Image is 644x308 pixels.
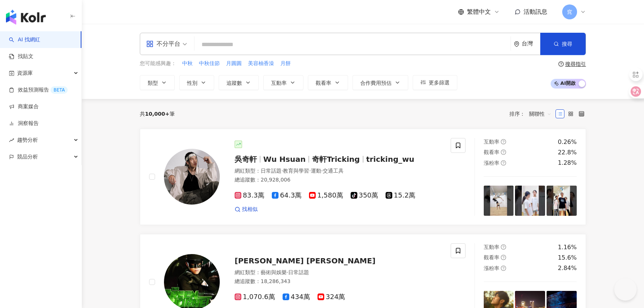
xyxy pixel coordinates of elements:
[558,243,577,251] div: 1.16%
[9,53,33,60] a: 找貼文
[501,266,506,271] span: question-circle
[248,60,274,67] span: 美容柚香澡
[9,103,39,110] a: 商案媒合
[501,150,506,155] span: question-circle
[567,8,572,16] span: 窕
[321,168,323,174] span: ·
[226,80,242,86] span: 追蹤數
[235,155,257,164] span: 吳奇軒
[235,167,442,175] div: 網紅類型 ：
[311,168,321,174] span: 運動
[9,120,39,127] a: 洞察報告
[6,10,46,25] img: logo
[558,61,564,67] span: question-circle
[501,160,506,166] span: question-circle
[484,244,499,250] span: 互動率
[226,60,242,67] span: 月圓圓
[318,293,345,301] span: 324萬
[219,75,259,90] button: 追蹤數
[17,132,38,148] span: 趨勢分析
[9,86,68,94] a: 效益預測報告BETA
[146,38,180,50] div: 不分平台
[140,129,586,225] a: KOL Avatar吳奇軒Wu Hsuan奇軒Trickingtricking_wu網紅類型：日常話題·教育與學習·運動·交通工具總追蹤數：20,928,00683.3萬64.3萬1,580萬3...
[242,206,258,213] span: 找相似
[558,138,577,146] div: 0.26%
[164,149,220,205] img: KOL Avatar
[199,60,220,68] button: 中秋佳節
[235,256,376,265] span: [PERSON_NAME] [PERSON_NAME]
[360,80,392,86] span: 合作費用預估
[235,206,258,213] a: 找相似
[312,155,360,164] span: 奇軒Tricking
[413,75,457,90] button: 更多篩選
[484,254,499,260] span: 觀看率
[140,75,175,90] button: 類型
[501,244,506,250] span: question-circle
[17,65,33,81] span: 資源庫
[17,148,38,165] span: 競品分析
[263,155,306,164] span: Wu Hsuan
[235,176,442,184] div: 總追蹤數 ： 20,928,006
[235,192,264,199] span: 83.3萬
[146,40,154,48] span: appstore
[182,60,193,67] span: 中秋
[271,80,287,86] span: 互動率
[182,60,193,68] button: 中秋
[565,61,586,67] div: 搜尋指引
[352,75,408,90] button: 合作費用預估
[558,159,577,167] div: 1.28%
[308,75,348,90] button: 觀看率
[140,111,175,117] div: 共 筆
[235,293,275,301] span: 1,070.6萬
[484,139,499,145] span: 互動率
[280,60,291,67] span: 月餅
[280,60,291,68] button: 月餅
[283,168,309,174] span: 教育與學習
[509,108,556,120] div: 排序：
[514,41,519,47] span: environment
[235,278,442,285] div: 總追蹤數 ： 18,286,343
[148,80,158,86] span: 類型
[484,265,499,271] span: 漲粉率
[235,269,442,276] div: 網紅類型 ：
[9,36,40,44] a: searchAI 找網紅
[558,254,577,262] div: 15.6%
[287,269,288,275] span: ·
[429,80,450,86] span: 更多篩選
[248,60,274,68] button: 美容柚香澡
[524,8,547,15] span: 活動訊息
[281,168,283,174] span: ·
[501,255,506,260] span: question-circle
[515,186,545,216] img: post-image
[558,148,577,157] div: 22.8%
[263,75,303,90] button: 互動率
[540,33,586,55] button: 搜尋
[316,80,331,86] span: 觀看率
[366,155,415,164] span: tricking_wu
[261,168,281,174] span: 日常話題
[272,192,302,199] span: 64.3萬
[484,160,499,166] span: 漲粉率
[145,111,170,117] span: 10,000+
[283,293,310,301] span: 434萬
[351,192,378,199] span: 350萬
[140,60,176,67] span: 您可能感興趣：
[187,80,197,86] span: 性別
[484,149,499,155] span: 觀看率
[288,269,309,275] span: 日常話題
[501,139,506,144] span: question-circle
[309,168,310,174] span: ·
[226,60,242,68] button: 月圓圓
[309,192,343,199] span: 1,580萬
[558,264,577,272] div: 2.84%
[562,41,572,47] span: 搜尋
[547,186,577,216] img: post-image
[199,60,220,67] span: 中秋佳節
[529,108,551,120] span: 關聯性
[261,269,287,275] span: 藝術與娛樂
[179,75,214,90] button: 性別
[522,41,540,47] div: 台灣
[467,8,491,16] span: 繁體中文
[323,168,344,174] span: 交通工具
[9,138,14,143] span: rise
